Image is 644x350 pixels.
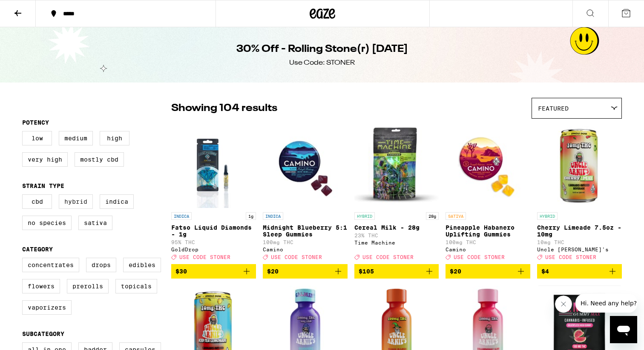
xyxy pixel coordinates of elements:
img: Uncle Arnie's - Cherry Limeade 7.5oz - 10mg [537,123,622,208]
span: USE CODE STONER [179,254,230,260]
legend: Subcategory [22,330,64,337]
p: Cherry Limeade 7.5oz - 10mg [537,224,622,238]
div: GoldDrop [171,247,256,252]
img: Time Machine - Cereal Milk - 28g [354,123,439,208]
span: $105 [359,268,374,275]
div: Uncle [PERSON_NAME]'s [537,247,622,252]
label: Topicals [115,279,157,293]
button: Add to bag [446,264,530,279]
img: Camino - Pineapple Habanero Uplifting Gummies [446,123,530,208]
p: Midnight Blueberry 5:1 Sleep Gummies [263,224,348,238]
p: Pineapple Habanero Uplifting Gummies [446,224,530,238]
label: Mostly CBD [75,152,124,167]
p: HYBRID [354,212,375,220]
button: Add to bag [171,264,256,279]
label: Medium [59,131,93,145]
p: INDICA [263,212,283,220]
h1: 30% Off - Rolling Stone(r) [DATE] [236,42,408,57]
label: Very High [22,152,68,167]
span: $20 [450,268,461,275]
div: Camino [446,247,530,252]
span: $4 [541,268,549,275]
p: 28g [426,212,439,220]
div: Use Code: STONER [289,58,355,68]
label: Sativa [78,216,112,230]
span: USE CODE STONER [362,254,414,260]
span: USE CODE STONER [454,254,505,260]
label: Prerolls [67,279,109,293]
label: Flowers [22,279,60,293]
iframe: Close message [555,296,572,313]
p: HYBRID [537,212,558,220]
p: Showing 104 results [171,101,277,116]
div: Time Machine [354,240,439,245]
button: Add to bag [354,264,439,279]
button: Add to bag [537,264,622,279]
a: Open page for Fatso Liquid Diamonds - 1g from GoldDrop [171,123,256,264]
span: USE CODE STONER [271,254,322,260]
label: High [100,131,129,145]
a: Open page for Pineapple Habanero Uplifting Gummies from Camino [446,123,530,264]
label: CBD [22,194,52,209]
a: Open page for Midnight Blueberry 5:1 Sleep Gummies from Camino [263,123,348,264]
img: GoldDrop - Fatso Liquid Diamonds - 1g [179,123,247,208]
p: Cereal Milk - 28g [354,224,439,231]
legend: Category [22,246,53,253]
label: No Species [22,216,72,230]
span: $30 [175,268,187,275]
iframe: Message from company [575,294,637,313]
legend: Strain Type [22,182,64,189]
span: $20 [267,268,279,275]
p: 100mg THC [446,239,530,245]
a: Open page for Cereal Milk - 28g from Time Machine [354,123,439,264]
button: Add to bag [263,264,348,279]
label: Low [22,131,52,145]
label: Indica [100,194,134,209]
img: Camino - Midnight Blueberry 5:1 Sleep Gummies [263,123,348,208]
legend: Potency [22,119,49,126]
label: Vaporizers [22,300,72,315]
label: Concentrates [22,258,79,272]
p: 100mg THC [263,239,348,245]
iframe: Button to launch messaging window [610,316,637,343]
p: 10mg THC [537,239,622,245]
span: USE CODE STONER [545,254,596,260]
span: Featured [538,105,569,112]
p: INDICA [171,212,192,220]
label: Hybrid [59,194,93,209]
p: Fatso Liquid Diamonds - 1g [171,224,256,238]
p: 1g [246,212,256,220]
label: Drops [86,258,116,272]
label: Edibles [123,258,161,272]
p: 23% THC [354,233,439,238]
a: Open page for Cherry Limeade 7.5oz - 10mg from Uncle Arnie's [537,123,622,264]
p: SATIVA [446,212,466,220]
div: Camino [263,247,348,252]
p: 95% THC [171,239,256,245]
